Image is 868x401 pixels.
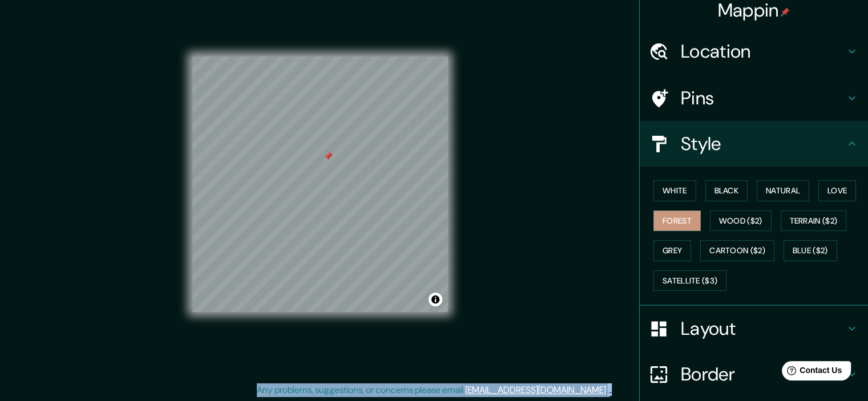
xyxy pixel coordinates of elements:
div: Pins [640,75,868,121]
button: Love [818,180,856,201]
div: Location [640,29,868,74]
h4: Pins [681,87,845,110]
button: Grey [653,240,691,261]
p: Any problems, suggestions, or concerns please email . [257,383,608,397]
button: White [653,180,696,201]
canvas: Map [192,56,448,312]
button: Cartoon ($2) [700,240,774,261]
h4: Layout [681,317,845,340]
button: Terrain ($2) [781,210,847,232]
button: Blue ($2) [784,240,837,261]
iframe: Help widget launcher [766,357,855,388]
button: Natural [757,180,809,201]
h4: Border [681,363,845,386]
button: Black [705,180,748,201]
a: [EMAIL_ADDRESS][DOMAIN_NAME] [465,384,606,396]
button: Forest [653,210,701,232]
div: . [609,383,612,397]
button: Satellite ($3) [653,270,726,291]
img: pin-icon.png [781,7,790,17]
h4: Location [681,40,845,63]
button: Toggle attribution [429,293,442,306]
div: Style [640,121,868,167]
h4: Style [681,132,845,155]
div: Layout [640,306,868,351]
button: Wood ($2) [710,210,772,232]
div: Border [640,351,868,397]
div: . [608,383,609,397]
